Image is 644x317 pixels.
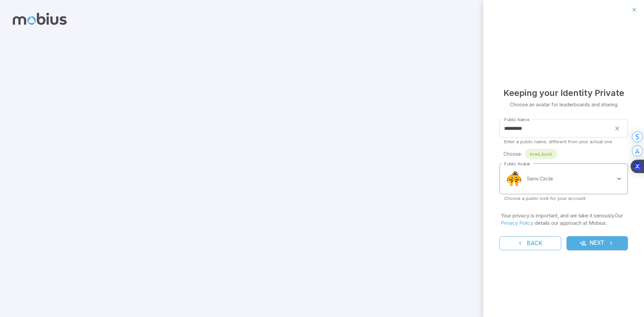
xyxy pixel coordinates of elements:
[499,236,561,250] button: Back
[503,86,624,100] h4: Keeping your Identity Private
[525,149,557,159] div: brad_buck
[504,139,623,145] p: Enter a public name, different from your actual one
[501,220,533,226] a: Privacy Policy
[510,101,618,108] p: Choose an avatar for leaderboards and sharing
[611,122,623,135] button: clear
[62,19,432,307] img: student_6-illustration
[501,212,627,227] p: Your privacy is important, and we take it seriously. Our details our approach at Mobius.
[567,236,628,250] button: Next
[504,161,530,167] label: Public Avatar
[504,116,529,123] label: Public Name
[525,151,557,157] span: brad_buck
[504,169,524,189] img: semi-circle.svg
[527,175,553,182] p: Semi Circle
[504,195,623,201] p: Choose a public look for your account
[503,149,628,159] div: Choose:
